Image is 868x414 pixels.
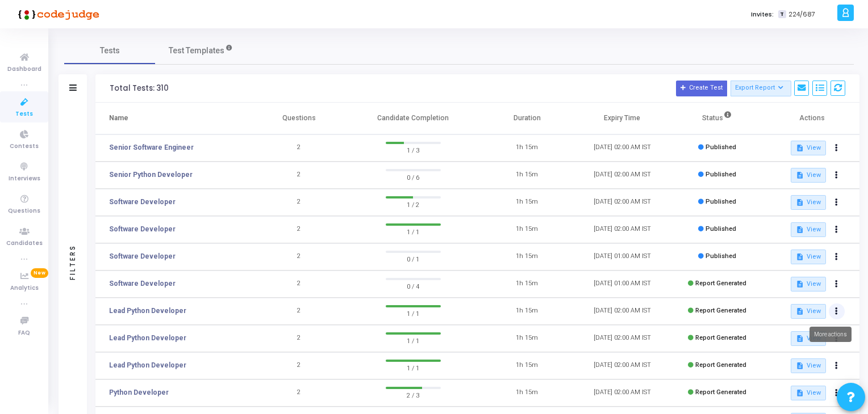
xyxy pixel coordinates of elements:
span: 2 / 3 [386,389,441,400]
button: View [791,386,825,400]
button: View [791,304,825,319]
span: FAQ [18,328,30,338]
a: Software Developer [109,224,176,234]
span: Dashboard [7,65,41,74]
td: 2 [252,216,347,243]
td: 1h 15m [479,352,574,379]
button: View [791,277,825,292]
td: [DATE] 01:00 AM IST [575,271,670,298]
a: Senior Software Engineer [109,142,194,153]
mat-icon: description [796,335,804,343]
span: Interviews [9,174,40,184]
td: [DATE] 02:00 AM IST [575,325,670,352]
td: [DATE] 01:00 AM IST [575,243,670,271]
button: View [791,195,825,210]
span: 1 / 1 [386,362,441,373]
button: Export Report [731,81,791,96]
td: 2 [252,271,347,298]
label: Invites: [751,10,774,19]
button: View [791,250,825,264]
button: View [791,141,825,155]
span: Report Generated [695,361,746,369]
span: Published [706,143,736,151]
td: 1h 15m [479,134,574,162]
span: 1 / 1 [386,307,441,319]
mat-icon: description [796,171,804,179]
mat-icon: description [796,198,804,206]
a: Lead Python Developer [109,360,186,370]
span: Candidates [6,239,43,248]
span: Published [706,225,736,233]
td: [DATE] 02:00 AM IST [575,134,670,162]
td: 1h 15m [479,298,574,325]
th: Expiry Time [575,103,670,134]
a: Senior Python Developer [109,170,193,180]
span: T [778,10,786,19]
mat-icon: description [796,362,804,370]
mat-icon: description [796,307,804,315]
a: Lead Python Developer [109,333,186,343]
td: 2 [252,325,347,352]
span: 0 / 4 [386,280,441,292]
button: View [791,331,825,346]
span: Contests [10,142,39,151]
td: 1h 15m [479,162,574,189]
span: New [31,268,48,278]
span: 1 / 3 [386,144,441,155]
a: Python Developer [109,387,169,398]
span: Report Generated [695,334,746,341]
mat-icon: description [796,226,804,234]
td: 1h 15m [479,325,574,352]
span: 224/687 [788,10,815,19]
img: logo [14,3,99,26]
span: Tests [100,45,120,57]
td: 2 [252,352,347,379]
mat-icon: description [796,144,804,152]
th: Name [95,103,252,134]
td: 2 [252,298,347,325]
a: Lead Python Developer [109,306,186,316]
div: Total Tests: 310 [110,84,169,93]
button: View [791,358,825,373]
td: [DATE] 02:00 AM IST [575,379,670,407]
span: Report Generated [695,307,746,314]
td: [DATE] 02:00 AM IST [575,298,670,325]
span: Report Generated [695,388,746,396]
button: View [791,222,825,237]
td: 2 [252,162,347,189]
td: 2 [252,134,347,162]
span: Test Templates [169,45,224,57]
span: Published [706,198,736,205]
td: 1h 15m [479,243,574,271]
div: Filters [68,200,78,324]
mat-icon: description [796,389,804,397]
button: View [791,168,825,183]
td: [DATE] 02:00 AM IST [575,189,670,216]
a: Software Developer [109,251,176,261]
td: 1h 15m [479,189,574,216]
mat-icon: description [796,280,804,288]
span: Published [706,252,736,260]
span: 1 / 1 [386,226,441,237]
a: Software Developer [109,197,176,207]
div: More actions [809,327,852,342]
th: Actions [765,103,859,134]
td: 1h 15m [479,271,574,298]
button: Create Test [676,81,727,96]
td: 1h 15m [479,216,574,243]
td: [DATE] 02:00 AM IST [575,352,670,379]
td: 2 [252,189,347,216]
span: Tests [15,109,33,119]
th: Candidate Completion [347,103,479,134]
th: Duration [479,103,574,134]
td: 1h 15m [479,379,574,407]
span: 1 / 1 [386,335,441,346]
span: 1 / 2 [386,198,441,210]
a: Software Developer [109,278,176,289]
th: Questions [252,103,347,134]
span: Published [706,171,736,178]
span: Report Generated [695,280,746,287]
span: 0 / 1 [386,253,441,264]
th: Status [670,103,765,134]
span: Questions [8,206,40,216]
